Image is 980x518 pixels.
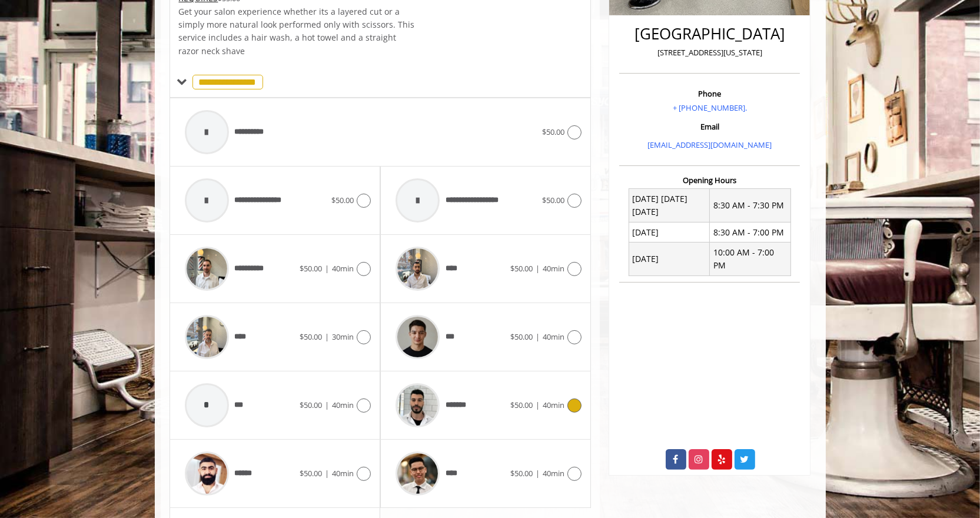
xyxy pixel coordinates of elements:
span: 40min [543,468,564,479]
span: $50.00 [542,195,564,205]
span: $50.00 [510,331,533,342]
span: 30min [332,331,354,342]
h3: Phone [622,89,797,98]
h3: Opening Hours [619,176,800,184]
span: 40min [543,400,564,410]
span: | [536,331,540,342]
span: | [325,263,329,274]
span: | [325,400,329,410]
span: $50.00 [300,263,322,274]
td: [DATE] [629,243,710,276]
span: 40min [332,400,354,410]
p: Get your salon experience whether its a layered cut or a simply more natural look performed only ... [179,5,416,58]
span: | [536,400,540,410]
span: 40min [543,263,564,274]
span: $50.00 [542,127,564,137]
h2: [GEOGRAPHIC_DATA] [622,25,797,42]
span: $50.00 [510,400,533,410]
span: | [536,468,540,479]
span: $50.00 [300,400,322,410]
h3: Email [622,122,797,131]
span: | [325,468,329,479]
span: 40min [332,468,354,479]
td: [DATE] [DATE] [DATE] [629,189,710,223]
span: $50.00 [300,468,322,479]
td: 8:30 AM - 7:00 PM [710,223,791,243]
span: | [536,263,540,274]
a: [EMAIL_ADDRESS][DOMAIN_NAME] [647,140,772,150]
p: [STREET_ADDRESS][US_STATE] [622,47,797,59]
span: | [325,331,329,342]
span: $50.00 [300,331,322,342]
span: $50.00 [510,263,533,274]
td: [DATE] [629,223,710,243]
td: 10:00 AM - 7:00 PM [710,243,791,276]
span: 40min [332,263,354,274]
a: + [PHONE_NUMBER]. [673,102,747,113]
span: 40min [543,331,564,342]
td: 8:30 AM - 7:30 PM [710,189,791,223]
span: $50.00 [331,195,354,205]
span: $50.00 [510,468,533,479]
